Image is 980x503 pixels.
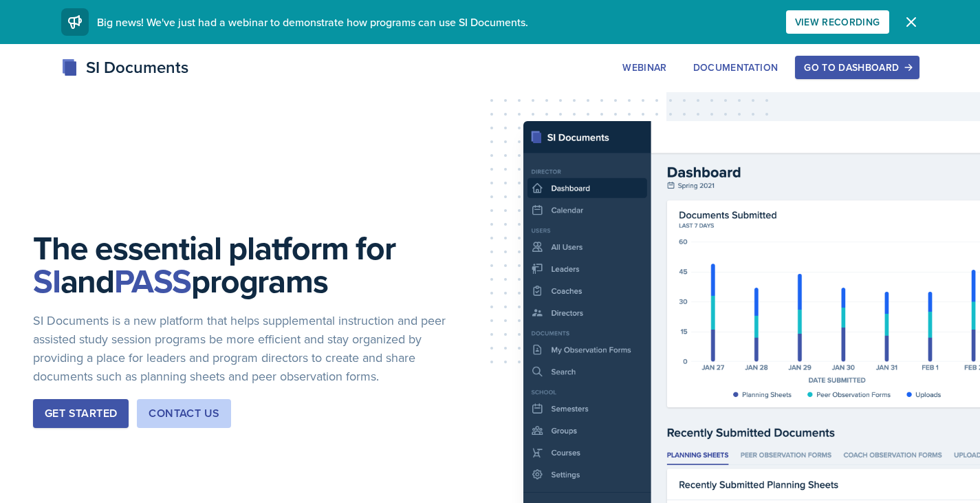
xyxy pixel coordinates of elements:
[61,55,188,80] div: SI Documents
[45,405,117,422] div: Get Started
[795,56,919,79] button: Go to Dashboard
[804,62,910,73] div: Go to Dashboard
[684,56,787,79] button: Documentation
[795,17,880,28] div: View Recording
[786,10,889,34] button: View Recording
[622,62,666,73] div: Webinar
[137,399,231,428] button: Contact Us
[149,405,219,422] div: Contact Us
[97,14,528,30] span: Big news! We've just had a webinar to demonstrate how programs can use SI Documents.
[613,56,675,79] button: Webinar
[693,62,778,73] div: Documentation
[33,399,129,428] button: Get Started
